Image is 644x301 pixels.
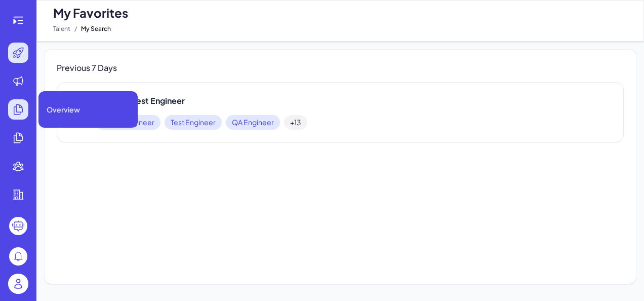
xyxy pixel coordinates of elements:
span: Overview [47,104,80,115]
img: user_logo.png [8,274,28,294]
h3: Previous 7 Days [57,62,624,74]
span: +13 [284,115,307,130]
span: Test Engineer [165,115,222,130]
span: QA Engineer [226,115,280,130]
span: My Favorites [53,5,128,21]
span: / [74,23,77,35]
span: My Search [81,23,111,35]
h2: Global Senior AI Test Engineer [69,95,611,107]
